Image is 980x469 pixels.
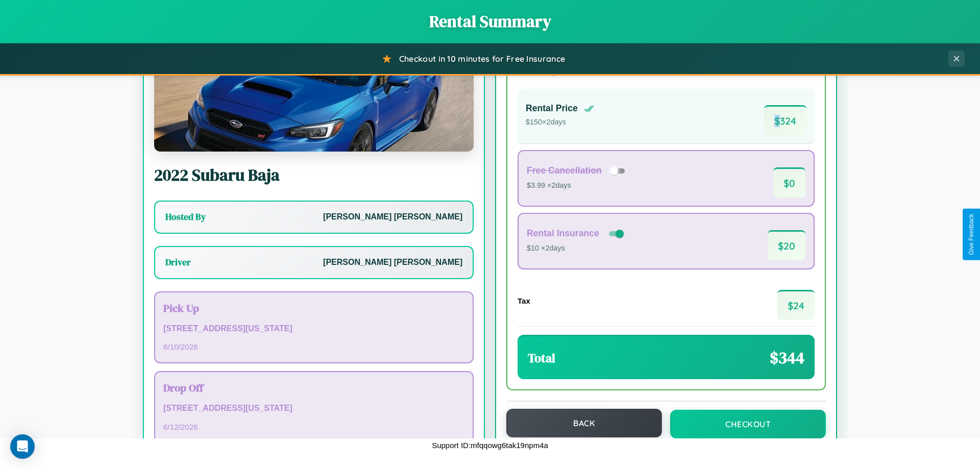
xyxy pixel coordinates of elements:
[399,54,565,64] span: Checkout in 10 minutes for Free Insurance
[968,214,975,255] div: Give Feedback
[163,301,464,315] h3: Pick Up
[670,410,826,438] button: Checkout
[163,380,464,395] h3: Drop Off
[527,179,628,192] p: $3.99 × 2 days
[527,242,626,255] p: $10 × 2 days
[527,228,599,239] h4: Rental Insurance
[770,347,804,369] span: $ 344
[154,164,474,186] h2: 2022 Subaru Baja
[528,350,555,366] h3: Total
[323,255,462,270] p: [PERSON_NAME] [PERSON_NAME]
[527,165,602,176] h4: Free Cancellation
[163,420,464,434] p: 6 / 12 / 2026
[163,340,464,354] p: 6 / 10 / 2026
[768,230,805,260] span: $ 20
[432,438,548,452] p: Support ID: mfqqowg6tak19npm4a
[165,256,191,268] h3: Driver
[165,211,206,223] h3: Hosted By
[506,409,662,437] button: Back
[518,297,530,305] h4: Tax
[163,401,464,416] p: [STREET_ADDRESS][US_STATE]
[10,10,970,33] h1: Rental Summary
[526,103,578,114] h4: Rental Price
[154,50,474,152] img: Subaru Baja
[526,116,594,129] p: $ 150 × 2 days
[764,105,806,135] span: $ 324
[773,167,805,198] span: $ 0
[323,210,462,225] p: [PERSON_NAME] [PERSON_NAME]
[777,290,815,320] span: $ 24
[163,322,464,336] p: [STREET_ADDRESS][US_STATE]
[10,434,35,459] div: Open Intercom Messenger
